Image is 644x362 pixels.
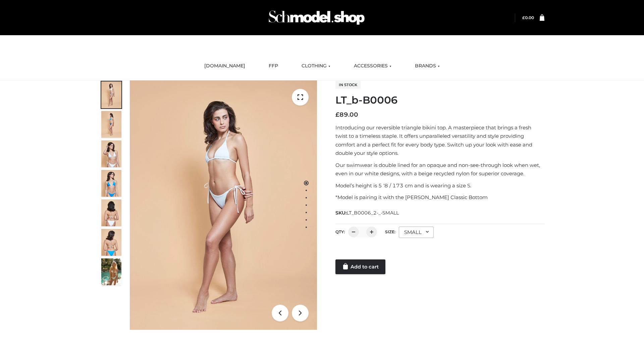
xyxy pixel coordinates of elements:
[335,193,544,202] p: *Model is pairing it with the [PERSON_NAME] Classic Bottom
[297,59,335,73] a: CLOTHING
[335,161,544,178] p: Our swimwear is double lined for an opaque and non-see-through look when wet, even in our white d...
[349,59,396,73] a: ACCESSORIES
[335,209,399,217] span: SKU:
[266,4,367,31] img: Schmodel Admin 964
[264,59,283,73] a: FFP
[335,111,358,118] bdi: 89.00
[399,227,434,238] div: SMALL
[101,199,121,226] img: ArielClassicBikiniTop_CloudNine_AzureSky_OW114ECO_7-scaled.jpg
[522,15,534,20] bdi: 0.00
[385,229,395,234] label: Size:
[335,81,361,89] span: In stock
[410,59,445,73] a: BRANDS
[101,258,121,285] img: Arieltop_CloudNine_AzureSky2.jpg
[335,123,544,158] p: Introducing our reversible triangle bikini top. A masterpiece that brings a fresh twist to a time...
[101,140,121,167] img: ArielClassicBikiniTop_CloudNine_AzureSky_OW114ECO_3-scaled.jpg
[130,80,317,330] img: ArielClassicBikiniTop_CloudNine_AzureSky_OW114ECO_1
[101,81,121,108] img: ArielClassicBikiniTop_CloudNine_AzureSky_OW114ECO_1-scaled.jpg
[335,259,385,274] a: Add to cart
[335,181,544,190] p: Model’s height is 5 ‘8 / 173 cm and is wearing a size S.
[101,111,121,138] img: ArielClassicBikiniTop_CloudNine_AzureSky_OW114ECO_2-scaled.jpg
[346,210,399,216] span: LT_B0006_2-_-SMALL
[199,59,250,73] a: [DOMAIN_NAME]
[522,15,525,20] span: £
[335,229,345,234] label: QTY:
[335,94,544,106] h1: LT_b-B0006
[101,170,121,197] img: ArielClassicBikiniTop_CloudNine_AzureSky_OW114ECO_4-scaled.jpg
[522,15,534,20] a: £0.00
[335,111,339,118] span: £
[101,229,121,256] img: ArielClassicBikiniTop_CloudNine_AzureSky_OW114ECO_8-scaled.jpg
